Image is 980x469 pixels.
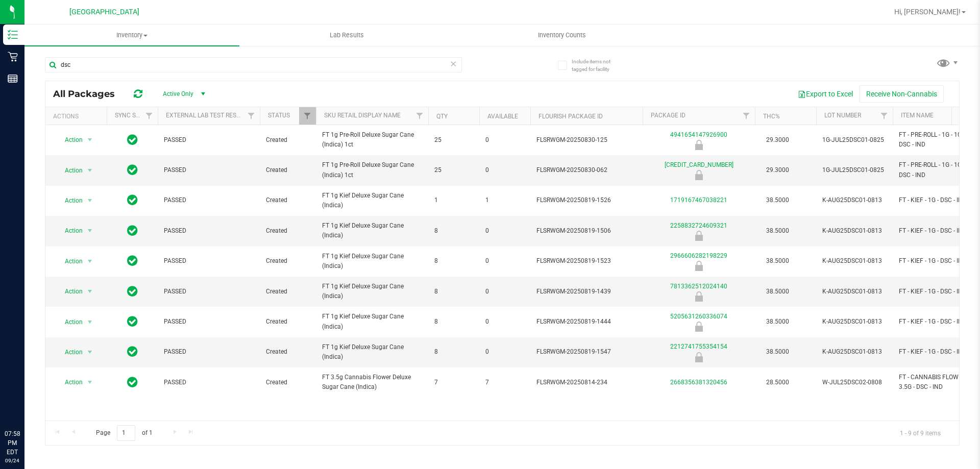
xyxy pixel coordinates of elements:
span: Created [266,195,310,205]
span: 7 [485,378,524,387]
span: FLSRWGM-20250819-1439 [536,287,636,297]
iframe: Resource center unread badge [30,386,42,398]
span: select [84,133,96,147]
span: FT - KIEF - 1G - DSC - IND [899,195,976,205]
span: FT 1g Kief Deluxe Sugar Cane (Indica) [322,221,422,240]
span: Created [266,165,310,175]
span: 38.5000 [761,314,794,329]
div: Newly Received [641,322,756,332]
span: In Sync [127,163,138,177]
a: 2258832724609321 [670,222,727,229]
a: Lab Results [239,24,454,46]
a: Filter [738,107,755,125]
inline-svg: Reports [8,73,18,84]
inline-svg: Retail [8,52,18,62]
span: PASSED [164,195,254,205]
a: Lot Number [824,112,861,119]
input: Search Package ID, Item Name, SKU, Lot or Part Number... [45,57,462,72]
span: FT 3.5g Cannabis Flower Deluxe Sugar Cane (Indica) [322,373,422,392]
span: 1G-JUL25DSC01-0825 [822,165,887,175]
span: 8 [434,347,473,357]
span: select [84,284,96,299]
div: Newly Received [641,291,756,302]
span: Created [266,226,310,236]
span: 0 [485,287,524,297]
span: 25 [434,135,473,145]
span: 38.5000 [761,254,794,268]
inline-svg: Inventory [8,30,18,40]
a: 2966606282198229 [670,252,727,259]
span: select [84,375,96,389]
span: Page of 1 [87,425,161,441]
span: Lab Results [316,31,378,40]
span: PASSED [164,226,254,236]
a: 4941654147926900 [670,131,727,138]
span: FT 1g Kief Deluxe Sugar Cane (Indica) [322,342,422,362]
span: select [84,193,96,208]
button: Export to Excel [791,85,860,103]
span: 28.5000 [761,375,794,390]
div: Actions [53,113,103,120]
span: PASSED [164,135,254,145]
span: Created [266,317,310,327]
a: [CREDIT_CARD_NUMBER] [665,161,733,168]
span: Created [266,256,310,266]
span: PASSED [164,347,254,357]
span: Created [266,378,310,387]
span: 1 [434,195,473,205]
span: Hi, [PERSON_NAME]! [894,8,961,16]
span: PASSED [164,317,254,327]
a: Inventory [24,24,239,46]
span: FT - PRE-ROLL - 1G - 1CT - DSC - IND [899,160,976,180]
span: In Sync [127,314,138,329]
span: FLSRWGM-20250819-1547 [536,347,636,357]
span: K-AUG25DSC01-0813 [822,347,887,357]
span: PASSED [164,287,254,297]
a: Filter [876,107,893,125]
span: In Sync [127,133,138,147]
span: 1 [485,195,524,205]
span: 38.5000 [761,284,794,299]
div: Newly Received [641,231,756,241]
span: Created [266,287,310,297]
span: FT 1g Pre-Roll Deluxe Sugar Cane (Indica) 1ct [322,160,422,180]
span: Action [56,133,83,147]
span: Action [56,224,83,238]
span: K-AUG25DSC01-0813 [822,317,887,327]
span: FLSRWGM-20250814-234 [536,378,636,387]
span: Inventory [24,31,239,40]
span: [GEOGRAPHIC_DATA] [69,8,139,16]
span: 38.5000 [761,193,794,208]
span: 8 [434,317,473,327]
span: FLSRWGM-20250819-1523 [536,256,636,266]
span: FT - KIEF - 1G - DSC - IND [899,317,976,327]
span: K-AUG25DSC01-0813 [822,287,887,297]
a: Status [268,112,290,119]
span: 38.5000 [761,224,794,238]
span: FT 1g Kief Deluxe Sugar Cane (Indica) [322,191,422,210]
span: FLSRWGM-20250819-1444 [536,317,636,327]
span: PASSED [164,256,254,266]
a: 7813362512024140 [670,283,727,290]
div: Newly Received [641,140,756,150]
span: FLSRWGM-20250819-1506 [536,226,636,236]
p: 07:58 PM EDT [5,429,20,457]
span: 29.3000 [761,133,794,147]
span: 8 [434,256,473,266]
span: select [84,345,96,359]
span: FT - KIEF - 1G - DSC - IND [899,287,976,297]
span: FT - KIEF - 1G - DSC - IND [899,226,976,236]
span: FLSRWGM-20250830-125 [536,135,636,145]
span: In Sync [127,224,138,238]
span: select [84,315,96,329]
span: 0 [485,256,524,266]
span: 38.5000 [761,344,794,359]
a: Filter [299,107,316,125]
span: 8 [434,287,473,297]
span: FT 1g Kief Deluxe Sugar Cane (Indica) [322,282,422,301]
span: All Packages [53,88,125,100]
span: K-AUG25DSC01-0813 [822,226,887,236]
span: Action [56,284,83,299]
a: 2212741755354154 [670,343,727,350]
span: 0 [485,226,524,236]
